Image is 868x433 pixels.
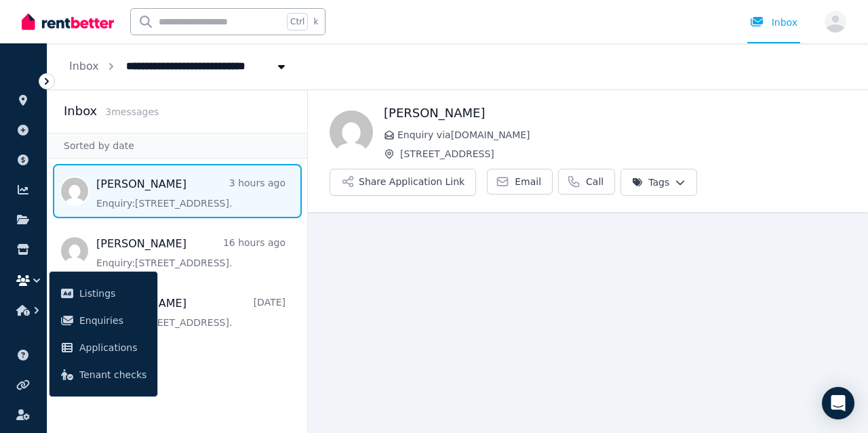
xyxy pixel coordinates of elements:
span: [STREET_ADDRESS] [400,147,846,161]
span: Listings [79,285,146,302]
span: Enquiries [79,312,146,329]
div: Sorted by date [47,133,307,159]
a: Enquiries [55,307,152,334]
a: [PERSON_NAME]16 hours agoEnquiry:[STREET_ADDRESS]. [96,236,285,270]
img: RentBetter [22,12,114,32]
span: Call [586,175,604,188]
nav: Message list [47,159,307,343]
nav: Breadcrumb [47,43,310,89]
a: [PERSON_NAME][DATE]Enquiry:[STREET_ADDRESS]. [96,295,285,329]
span: Email [515,175,541,188]
a: Call [558,169,615,194]
span: k [313,16,318,27]
button: Tags [620,169,697,196]
h2: Inbox [64,102,97,121]
span: Tenant checks [79,367,146,383]
div: Inbox [750,16,797,29]
a: [PERSON_NAME]3 hours agoEnquiry:[STREET_ADDRESS]. [96,176,285,210]
h1: [PERSON_NAME] [384,104,846,123]
span: Applications [79,339,146,356]
button: Share Application Link [330,169,476,196]
span: Tags [632,176,669,189]
a: Applications [55,334,152,361]
span: Enquiry via [DOMAIN_NAME] [397,128,846,142]
span: 3 message s [105,106,159,117]
span: Ctrl [287,13,308,30]
div: Open Intercom Messenger [822,387,854,419]
a: Listings [55,280,152,307]
a: Inbox [69,60,99,73]
a: Tenant checks [55,361,152,388]
a: Email [487,169,553,194]
img: Kirat [330,110,373,154]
